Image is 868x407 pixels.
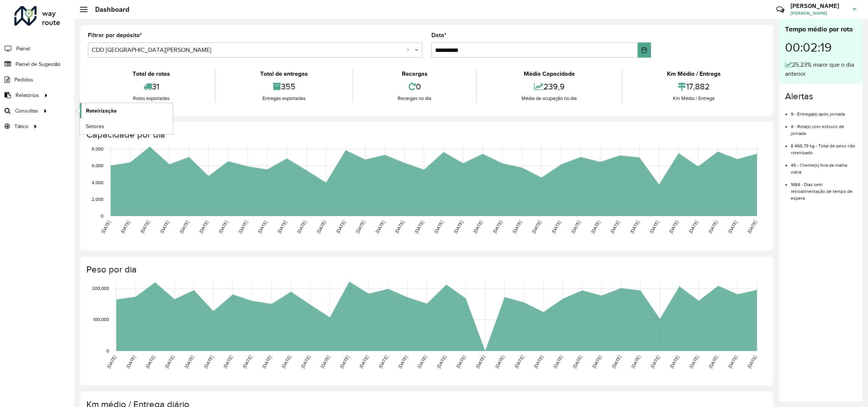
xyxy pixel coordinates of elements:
a: Contato Rápido [772,2,788,18]
text: [DATE] [553,355,564,369]
div: Km Médio / Entrega [624,69,763,78]
text: [DATE] [475,355,486,369]
li: 4 - Rota(s) com estouro de jornada [791,117,856,137]
text: [DATE] [145,355,156,369]
text: [DATE] [218,220,229,234]
text: [DATE] [339,355,350,369]
text: [DATE] [531,220,542,234]
text: [DATE] [184,355,195,369]
text: [DATE] [198,220,209,234]
span: Painel de Sugestão [16,60,61,68]
div: Entregas exportadas [217,95,351,102]
span: Consultas [15,107,38,115]
text: [DATE] [300,355,311,369]
div: 239,9 [479,78,620,95]
text: [DATE] [492,220,503,234]
text: [DATE] [257,220,268,234]
text: [DATE] [688,220,699,234]
span: Roteirização [86,107,117,115]
text: [DATE] [649,355,660,369]
text: [DATE] [281,355,292,369]
div: 355 [217,78,351,95]
div: 0 [355,78,475,95]
span: [PERSON_NAME] [790,10,847,17]
li: 1684 - Dias sem retroalimentação de tempo de espera [791,175,856,202]
div: 25,23% maior que o dia anterior [785,60,856,78]
label: Filtrar por depósito [88,31,142,40]
text: [DATE] [397,355,408,369]
text: [DATE] [358,355,369,369]
text: [DATE] [708,355,719,369]
text: [DATE] [394,220,405,234]
span: Clear all [406,45,413,55]
div: Total de entregas [217,69,351,78]
a: Roteirização [80,103,173,118]
text: [DATE] [551,220,562,234]
text: [DATE] [335,220,346,234]
div: Rotas exportadas [90,95,213,102]
text: 8,000 [92,147,103,152]
text: [DATE] [106,355,117,369]
text: [DATE] [355,220,366,234]
text: [DATE] [378,355,389,369]
text: [DATE] [512,220,523,234]
text: [DATE] [159,220,170,234]
span: Painel [16,45,30,53]
text: [DATE] [610,355,621,369]
text: [DATE] [746,220,757,234]
text: [DATE] [590,220,601,234]
text: [DATE] [179,220,190,234]
text: [DATE] [320,355,331,369]
text: [DATE] [139,220,150,234]
text: 0 [106,348,109,353]
text: [DATE] [125,355,136,369]
text: [DATE] [203,355,214,369]
div: 31 [90,78,213,95]
text: [DATE] [572,355,583,369]
text: [DATE] [609,220,620,234]
text: [DATE] [242,355,253,369]
text: [DATE] [707,220,718,234]
div: Total de rotas [90,69,213,78]
text: [DATE] [222,355,233,369]
div: Km Médio / Entrega [624,95,763,102]
text: [DATE] [649,220,660,234]
h2: Dashboard [87,5,130,14]
text: [DATE] [433,220,444,234]
text: [DATE] [417,355,428,369]
text: [DATE] [688,355,699,369]
text: [DATE] [630,355,641,369]
text: [DATE] [746,355,757,369]
text: [DATE] [668,220,679,234]
text: [DATE] [591,355,602,369]
span: Setores [86,122,104,130]
div: Média Capacidade [479,69,620,78]
text: 200,000 [92,286,109,291]
text: [DATE] [570,220,581,234]
text: [DATE] [436,355,447,369]
li: 8.466,79 kg - Total de peso não roteirizado [791,137,856,156]
text: 2,000 [92,197,103,202]
span: Pedidos [14,76,33,84]
text: 0 [101,213,103,218]
text: [DATE] [629,220,640,234]
h4: Capacidade por dia [86,129,765,140]
h3: [PERSON_NAME] [790,2,847,9]
text: [DATE] [453,220,464,234]
text: [DATE] [533,355,544,369]
div: 17,882 [624,78,763,95]
text: [DATE] [164,355,175,369]
div: Recargas [355,69,475,78]
label: Data [431,31,446,40]
div: Tempo médio por rota [785,24,856,34]
text: [DATE] [261,355,272,369]
text: [DATE] [237,220,248,234]
text: [DATE] [669,355,680,369]
span: Relatórios [16,91,39,99]
h4: Peso por dia [86,264,765,275]
button: Choose Date [638,42,651,58]
text: 100,000 [93,317,109,322]
text: [DATE] [727,220,738,234]
text: 4,000 [92,180,103,185]
h4: Alertas [785,91,856,102]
